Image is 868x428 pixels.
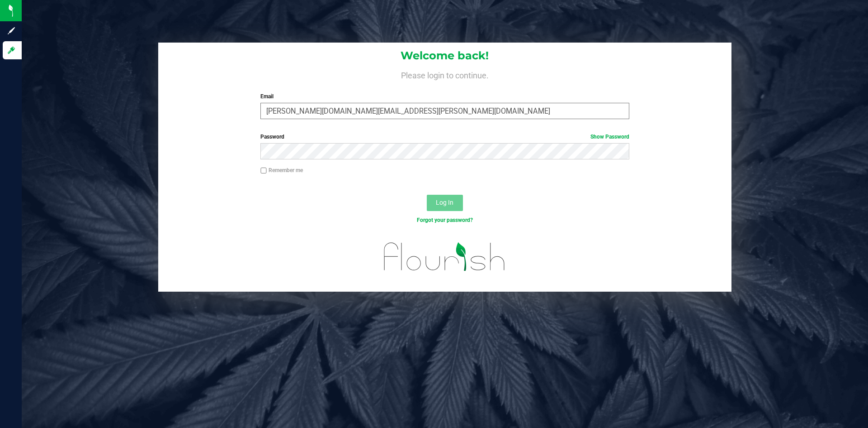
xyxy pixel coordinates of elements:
[260,134,284,140] span: Password
[7,26,16,35] inline-svg: Sign up
[7,46,16,55] inline-svg: Log in
[590,134,629,140] a: Show Password
[158,69,731,80] h4: Please login to continue.
[158,50,731,62] h1: Welcome back!
[260,92,629,101] label: Email
[427,195,463,211] button: Log In
[417,217,473,223] a: Forgot your password?
[436,199,453,206] span: Log In
[260,166,303,174] label: Remember me
[373,234,516,280] img: flourish_logo.svg
[260,168,267,174] input: Remember me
